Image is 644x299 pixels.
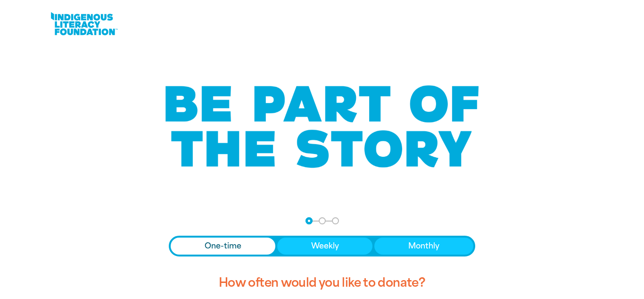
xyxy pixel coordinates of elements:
span: Monthly [408,240,439,252]
button: Weekly [277,238,373,255]
img: Be part of the story [157,67,487,187]
button: Monthly [374,238,473,255]
h2: How often would you like to donate? [169,268,475,298]
button: One-time [171,238,275,255]
div: Donation frequency [169,236,475,256]
button: Navigate to step 3 of 3 to enter your payment details [332,217,339,224]
span: Weekly [311,240,339,252]
button: Navigate to step 2 of 3 to enter your details [319,217,326,224]
span: One-time [205,240,241,252]
button: Navigate to step 1 of 3 to enter your donation amount [305,217,313,224]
